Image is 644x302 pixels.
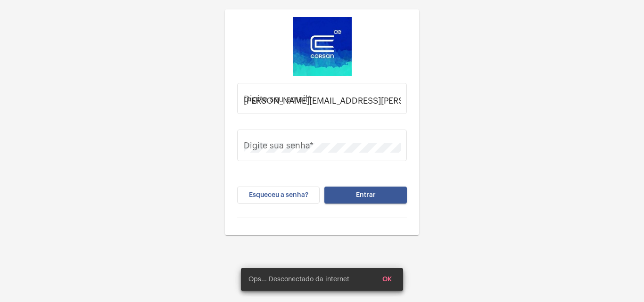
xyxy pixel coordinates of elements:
input: Digite seu email [244,96,401,106]
span: Ops... Desconectado da internet [248,275,349,284]
button: Esqueceu a senha? [237,187,320,204]
span: Entrar [356,192,376,198]
span: Esqueceu a senha? [249,192,308,198]
img: d4669ae0-8c07-2337-4f67-34b0df7f5ae4.jpeg [293,17,352,76]
button: Entrar [324,187,407,204]
span: OK [382,276,392,283]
